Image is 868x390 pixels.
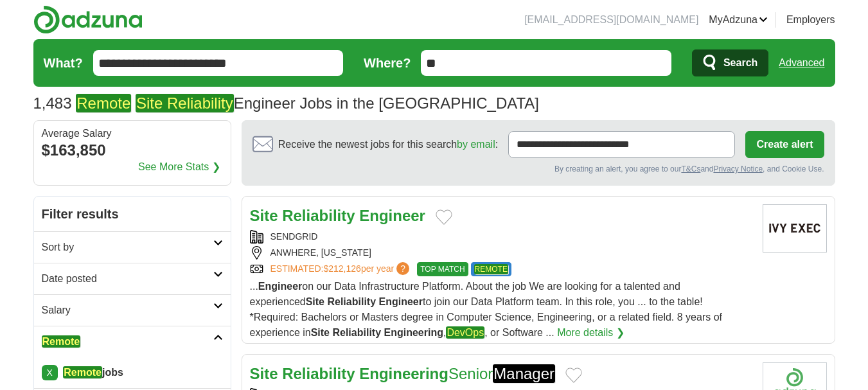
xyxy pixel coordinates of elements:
a: ESTIMATED:$212,126per year? [270,262,412,276]
button: Create alert [745,131,824,158]
strong: Site [250,365,278,382]
h1: Engineer Jobs in the [GEOGRAPHIC_DATA] [33,94,540,112]
strong: jobs [63,366,123,378]
span: TOP MATCH [417,262,468,276]
label: What? [44,53,83,73]
a: Site Reliability Engineer [250,207,425,224]
span: ... on our Data Infrastructure Platform. About the job We are looking for a talented and experien... [250,281,723,339]
strong: Reliability [327,296,376,307]
span: $212,126 [323,263,360,274]
a: More details ❯ [557,325,624,341]
a: Site Reliability EngineeringSeniorManager [250,364,556,383]
div: SENDGRID [250,230,752,244]
img: Company logo [763,204,827,253]
em: Remote [63,366,102,378]
em: Remote [42,335,81,348]
a: Sort by [34,231,231,263]
strong: Site [311,327,330,338]
em: REMOTE [474,264,508,274]
span: 1,483 [33,92,72,115]
a: Advanced [779,50,824,76]
span: ? [396,262,409,275]
label: Where? [364,53,411,73]
em: Site Reliability [136,94,234,112]
a: Date posted [34,263,231,294]
h2: Salary [42,303,213,318]
strong: Engineer [379,296,423,307]
strong: Engineering [359,365,448,382]
strong: Site [306,296,324,307]
em: DevOps [446,326,484,339]
a: Salary [34,294,231,326]
a: T&Cs [681,164,700,173]
strong: Reliability [332,327,381,338]
button: Add to favorite jobs [565,368,582,383]
strong: Engineer [258,281,302,292]
button: Add to favorite jobs [436,209,452,225]
strong: Reliability [282,365,355,382]
span: Search [723,50,757,76]
a: MyAdzuna [709,12,768,28]
h2: Date posted [42,271,213,287]
a: X [42,365,58,380]
a: Employers [786,12,835,28]
em: Manager [493,364,555,383]
a: by email [457,139,495,150]
strong: Reliability [282,207,355,224]
span: Receive the newest jobs for this search : [278,137,498,152]
a: Remote [34,326,231,357]
div: By creating an alert, you agree to our and , and Cookie Use. [252,163,824,175]
strong: Engineer [359,207,425,224]
img: Adzuna logo [33,5,143,34]
strong: Site [250,207,278,224]
h2: Sort by [42,240,213,255]
strong: Engineering [384,327,443,338]
h2: Filter results [34,197,231,231]
a: See More Stats ❯ [138,159,220,175]
li: [EMAIL_ADDRESS][DOMAIN_NAME] [524,12,698,28]
button: Search [692,49,768,76]
a: Privacy Notice [713,164,763,173]
div: Average Salary [42,129,223,139]
em: Remote [76,94,131,112]
div: $163,850 [42,139,223,162]
div: ANWHERE, [US_STATE] [250,246,752,260]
